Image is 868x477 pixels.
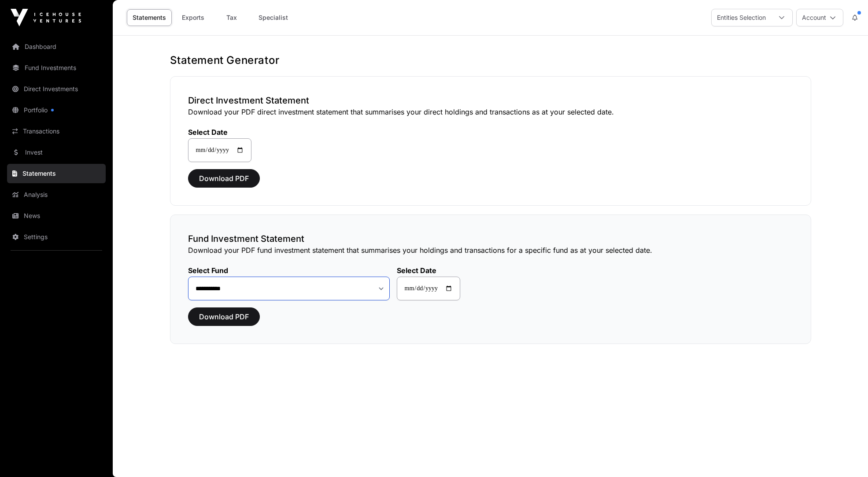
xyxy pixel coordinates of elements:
iframe: Chat Widget [824,435,868,477]
button: Account [796,9,843,26]
p: Download your PDF direct investment statement that summarises your direct holdings and transactio... [188,107,793,117]
button: Download PDF [188,307,260,326]
a: Settings [7,227,106,247]
a: Portfolio [7,100,106,120]
h1: Statement Generator [170,53,811,67]
a: News [7,206,106,226]
h3: Fund Investment Statement [188,233,793,245]
a: Statements [7,164,106,183]
a: Specialist [253,9,294,26]
a: Direct Investments [7,79,106,99]
label: Select Date [188,128,251,137]
img: Icehouse Ventures Logo [11,9,81,26]
a: Download PDF [188,316,260,325]
p: Download your PDF fund investment statement that summarises your holdings and transactions for a ... [188,245,793,255]
a: Statements [127,9,172,26]
h3: Direct Investment Statement [188,94,793,107]
div: Entities Selection [712,9,771,26]
button: Download PDF [188,169,260,188]
a: Exports [175,9,211,26]
span: Download PDF [199,311,249,322]
a: Tax [214,9,249,26]
a: Fund Investments [7,58,106,78]
a: Analysis [7,185,106,204]
a: Transactions [7,122,106,141]
a: Dashboard [7,37,106,56]
a: Download PDF [188,178,260,187]
label: Select Date [397,266,460,275]
a: Invest [7,143,106,162]
label: Select Fund [188,266,390,275]
span: Download PDF [199,173,249,184]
